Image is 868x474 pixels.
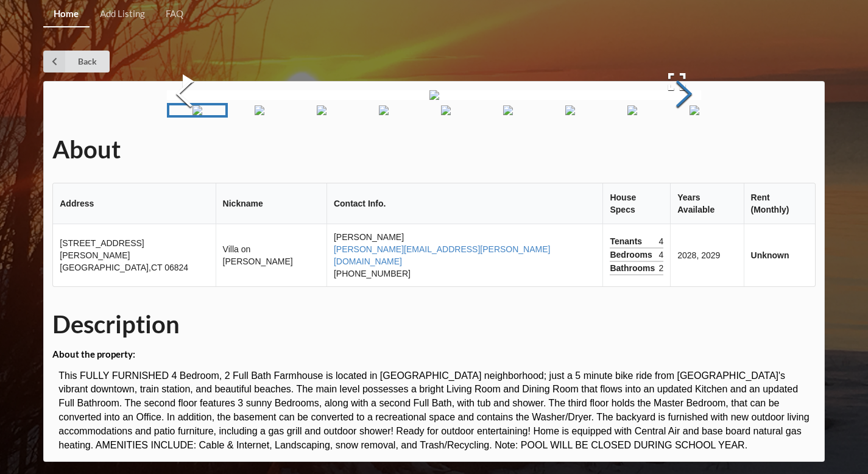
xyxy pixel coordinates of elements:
[334,244,551,266] a: [PERSON_NAME][EMAIL_ADDRESS][PERSON_NAME][DOMAIN_NAME]
[229,103,290,118] a: Go to Slide 2
[326,224,603,286] td: [PERSON_NAME] [PHONE_NUMBER]
[652,64,701,99] button: Open Fullscreen
[751,250,789,260] b: Unknown
[658,262,663,274] span: 2
[744,183,815,224] th: Rent (Monthly)
[53,183,215,224] th: Address
[670,224,743,286] td: 2028, 2029
[610,262,658,274] span: Bathrooms
[565,105,575,115] img: 54_veres%2FIMG_3221.jpeg
[60,263,188,272] span: [GEOGRAPHIC_DATA] , CT 06824
[43,1,89,27] a: Home
[667,40,701,150] button: Next Slide
[627,105,637,115] img: 54_veres%2FIMG_3222.jpeg
[441,105,451,115] img: 54_veres%2FIMG_3219.jpeg
[52,309,816,340] h1: Description
[52,134,816,165] h1: About
[602,103,663,118] a: Go to Slide 8
[429,90,439,100] img: 54_veres%2FIMG_3214.jpeg
[610,235,645,247] span: Tenants
[255,105,264,115] img: 54_veres%2FIMG_3215.jpeg
[155,1,194,27] a: FAQ
[353,103,414,118] a: Go to Slide 4
[540,103,601,118] a: Go to Slide 7
[58,369,816,453] p: This FULLY FURNISHED 4 Bedroom, 2 Full Bath Farmhouse is located in [GEOGRAPHIC_DATA] neighborhoo...
[167,40,201,150] button: Previous Slide
[602,183,670,224] th: House Specs
[167,103,701,118] div: Thumbnail Navigation
[664,103,725,118] a: Go to Slide 9
[503,105,513,115] img: 54_veres%2FIMG_3220.jpeg
[379,105,389,115] img: 54_veres%2FIMG_3218.jpeg
[60,238,144,260] span: [STREET_ADDRESS][PERSON_NAME]
[291,103,352,118] a: Go to Slide 3
[90,1,155,27] a: Add Listing
[415,103,476,118] a: Go to Slide 5
[216,183,326,224] th: Nickname
[317,105,326,115] img: 54_veres%2FIMG_3216.jpeg
[43,51,110,73] a: Back
[478,103,538,118] a: Go to Slide 6
[670,183,743,224] th: Years Available
[52,348,816,360] h4: About the property:
[658,235,663,247] span: 4
[610,249,655,261] span: Bedrooms
[658,249,663,261] span: 4
[216,224,326,286] td: Villa on [PERSON_NAME]
[326,183,603,224] th: Contact Info.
